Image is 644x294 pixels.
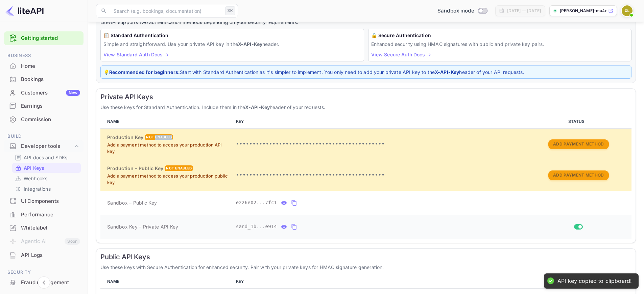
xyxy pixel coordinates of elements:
[4,60,84,72] a: Home
[100,19,631,26] p: LiteAPI supports two authentication methods depending on your security requirements:
[5,5,44,16] img: LiteAPI logo
[100,115,233,129] th: NAME
[4,221,84,235] div: Whitelabel
[12,153,81,162] div: API docs and SDKs
[525,115,631,129] th: STATUS
[233,275,525,289] th: KEY
[507,8,541,14] div: [DATE] — [DATE]
[4,73,84,85] a: Bookings
[21,102,80,110] div: Earnings
[103,69,628,76] p: 💡 Start with Standard Authentication as it's simpler to implement. You only need to add your priv...
[103,52,169,57] a: View Standard Auth Docs →
[21,197,80,205] div: UI Components
[21,279,80,287] div: Fraud management
[107,142,231,155] p: Add a payment method to access your production API key
[4,86,84,100] div: CustomersNew
[548,170,609,180] button: Add Payment Method
[236,223,277,230] span: sand_1b...e914
[435,69,459,75] strong: X-API-Key
[21,62,80,70] div: Home
[548,139,609,149] button: Add Payment Method
[107,165,163,172] h6: Production – Public Key
[225,6,235,15] div: ⌘K
[4,31,84,45] div: Getting started
[21,34,80,42] a: Getting started
[4,208,84,221] a: Performance
[245,104,269,110] strong: X-API-Key
[4,140,84,152] div: Developer tools
[24,154,68,161] p: API docs and SDKs
[233,115,525,129] th: KEY
[4,60,84,73] div: Home
[100,104,631,111] p: Use these keys for Standard Authentication. Include them in the header of your requests.
[4,195,84,208] div: UI Components
[236,199,277,206] span: e226e02...7fc1
[15,175,78,182] a: Webhooks
[100,253,631,261] h6: Public API Keys
[107,199,157,206] span: Sandbox – Public Key
[371,41,629,48] p: Enhanced security using HMAC signatures with public and private key pairs.
[622,5,633,16] img: Chandler Lee
[107,134,143,141] h6: Production Key
[21,89,80,97] div: Customers
[100,215,233,239] td: Sandbox Key – Private API Key
[435,7,490,15] div: Switch to Production mode
[4,73,84,86] div: Bookings
[110,4,222,18] input: Search (e.g. bookings, documentation)
[145,134,173,140] div: Not enabled
[103,32,361,39] h6: 📋 Standard Authentication
[4,52,84,59] span: Business
[4,86,84,99] a: CustomersNew
[21,224,80,232] div: Whitelabel
[21,211,80,219] div: Performance
[525,275,631,289] th: STATUS
[100,275,233,289] th: NAME
[371,52,431,57] a: View Secure Auth Docs →
[21,76,80,83] div: Bookings
[109,69,180,75] strong: Recommended for beginners:
[107,173,231,186] p: Add a payment method to access your production public key
[371,32,629,39] h6: 🔒 Secure Authentication
[103,41,361,48] p: Simple and straightforward. Use your private API key in the header.
[4,249,84,261] a: API Logs
[38,276,50,289] button: Collapse navigation
[4,276,84,289] a: Fraud management
[21,116,80,124] div: Commission
[24,185,51,192] p: Integrations
[236,140,523,148] p: •••••••••••••••••••••••••••••••••••••••••••••
[4,269,84,276] span: Security
[21,142,73,150] div: Developer tools
[12,163,81,173] div: API Keys
[4,195,84,207] a: UI Components
[12,184,81,194] div: Integrations
[4,100,84,112] a: Earnings
[100,264,631,271] p: Use these keys with Secure Authentication for enhanced security. Pair with your private keys for ...
[238,41,262,47] strong: X-API-Key
[24,164,44,171] p: API Keys
[4,133,84,140] span: Build
[4,208,84,221] div: Performance
[4,113,84,126] div: Commission
[15,154,78,161] a: API docs and SDKs
[100,115,631,239] table: private api keys table
[21,251,80,259] div: API Logs
[548,141,609,146] a: Add Payment Method
[24,175,47,182] p: Webhooks
[15,185,78,192] a: Integrations
[4,113,84,126] a: Commission
[236,171,523,179] p: •••••••••••••••••••••••••••••••••••••••••••••
[12,173,81,183] div: Webhooks
[557,277,632,285] div: API key copied to clipboard!
[437,7,474,15] span: Sandbox mode
[15,164,78,171] a: API Keys
[548,172,609,178] a: Add Payment Method
[4,100,84,113] div: Earnings
[165,165,193,171] div: Not enabled
[560,8,607,14] p: [PERSON_NAME]-mu4r5.nui...
[66,90,80,96] div: New
[4,249,84,262] div: API Logs
[4,221,84,234] a: Whitelabel
[100,93,631,101] h6: Private API Keys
